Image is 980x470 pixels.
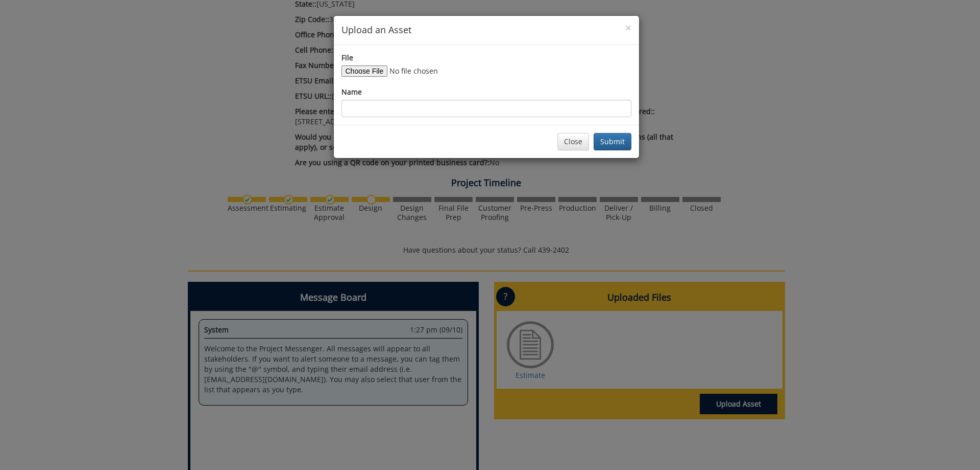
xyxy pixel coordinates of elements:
button: Close [625,23,631,33]
label: Name [341,87,362,97]
h4: Upload an Asset [341,24,631,37]
span: × [625,20,631,35]
button: Submit [594,133,631,150]
button: Close [557,133,589,150]
label: File [341,53,353,63]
